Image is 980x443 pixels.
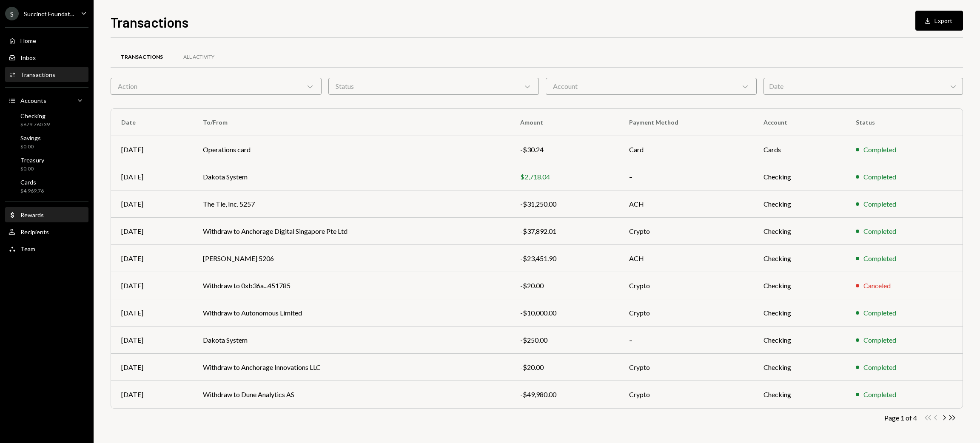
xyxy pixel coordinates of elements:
[20,245,35,253] div: Team
[520,172,609,182] div: $2,718.04
[5,7,19,20] div: S
[520,389,609,400] div: -$49,980.00
[121,54,163,61] div: Transactions
[24,10,74,17] div: Succinct Foundat...
[619,190,753,218] td: ACH
[753,381,846,408] td: Checking
[193,327,510,354] td: Dakota System
[121,172,182,182] div: [DATE]
[619,327,753,354] td: –
[111,109,193,136] th: Date
[20,211,44,219] div: Rewards
[5,93,88,108] a: Accounts
[619,299,753,327] td: Crypto
[846,109,963,136] th: Status
[510,109,619,136] th: Amount
[884,414,917,422] div: Page 1 of 4
[753,299,846,327] td: Checking
[753,190,846,218] td: Checking
[20,179,44,186] div: Cards
[863,389,896,400] div: Completed
[520,335,609,345] div: -$250.00
[546,78,757,95] div: Account
[20,228,49,236] div: Recipients
[121,281,182,291] div: [DATE]
[753,354,846,381] td: Checking
[5,50,88,65] a: Inbox
[5,33,88,48] a: Home
[5,241,88,256] a: Team
[619,245,753,272] td: ACH
[753,272,846,299] td: Checking
[193,272,510,299] td: Withdraw to 0xb36a...451785
[193,245,510,272] td: [PERSON_NAME] 5206
[753,109,846,136] th: Account
[111,14,188,31] h1: Transactions
[121,199,182,209] div: [DATE]
[753,327,846,354] td: Checking
[20,54,36,61] div: Inbox
[863,308,896,318] div: Completed
[20,112,50,119] div: Checking
[121,362,182,372] div: [DATE]
[328,78,539,95] div: Status
[5,67,88,82] a: Transactions
[5,154,88,174] a: Treasury$0.00
[863,145,896,155] div: Completed
[5,207,88,222] a: Rewards
[520,362,609,372] div: -$20.00
[193,381,510,408] td: Withdraw to Dune Analytics AS
[520,145,609,155] div: -$30.24
[20,156,44,164] div: Treasury
[121,308,182,318] div: [DATE]
[193,299,510,327] td: Withdraw to Autonomous Limited
[183,54,214,61] div: All Activity
[193,218,510,245] td: Withdraw to Anchorage Digital Singapore Pte Ltd
[121,226,182,236] div: [DATE]
[5,110,88,130] a: Checking$679,760.39
[753,163,846,190] td: Checking
[753,218,846,245] td: Checking
[20,71,55,78] div: Transactions
[5,176,88,196] a: Cards$4,969.76
[520,253,609,264] div: -$23,451.90
[863,226,896,236] div: Completed
[193,136,510,163] td: Operations card
[20,187,44,195] div: $4,969.76
[121,335,182,345] div: [DATE]
[863,335,896,345] div: Completed
[619,109,753,136] th: Payment Method
[5,224,88,239] a: Recipients
[619,354,753,381] td: Crypto
[173,46,225,68] a: All Activity
[20,121,50,128] div: $679,760.39
[111,46,173,68] a: Transactions
[20,97,46,104] div: Accounts
[20,165,44,173] div: $0.00
[863,362,896,372] div: Completed
[619,381,753,408] td: Crypto
[520,226,609,236] div: -$37,892.01
[520,281,609,291] div: -$20.00
[20,37,36,44] div: Home
[753,245,846,272] td: Checking
[193,109,510,136] th: To/From
[619,218,753,245] td: Crypto
[121,253,182,264] div: [DATE]
[619,163,753,190] td: –
[111,78,322,95] div: Action
[520,308,609,318] div: -$10,000.00
[121,389,182,400] div: [DATE]
[763,78,963,95] div: Date
[753,136,846,163] td: Cards
[863,281,891,291] div: Canceled
[619,136,753,163] td: Card
[193,354,510,381] td: Withdraw to Anchorage Innovations LLC
[863,253,896,264] div: Completed
[619,272,753,299] td: Crypto
[20,143,41,151] div: $0.00
[915,11,963,31] button: Export
[121,145,182,155] div: [DATE]
[863,172,896,182] div: Completed
[520,199,609,209] div: -$31,250.00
